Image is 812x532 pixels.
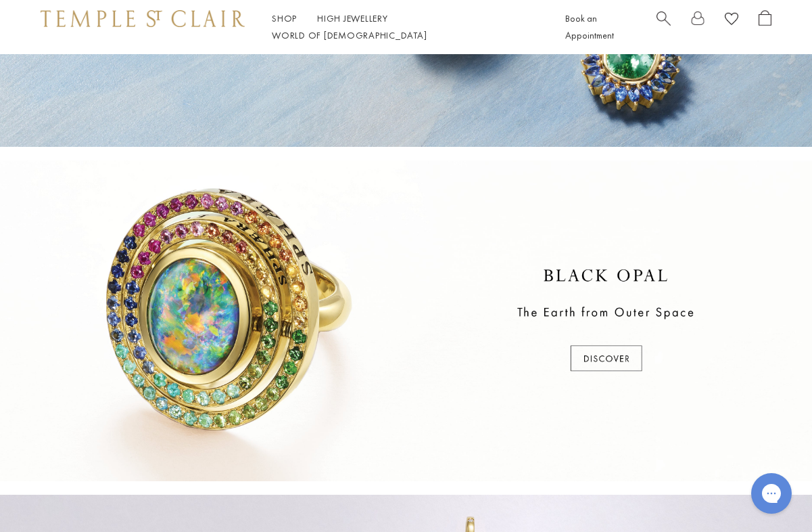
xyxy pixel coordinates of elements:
[744,468,798,518] iframe: Gorgias live chat messenger
[41,10,245,26] img: Temple St. Clair
[272,12,297,24] a: ShopShop
[317,12,388,24] a: High JewelleryHigh Jewellery
[656,10,671,44] a: Search
[759,10,771,44] a: Open Shopping Bag
[725,10,738,31] a: View Wishlist
[272,10,535,44] nav: Main navigation
[272,29,427,41] a: World of [DEMOGRAPHIC_DATA]World of [DEMOGRAPHIC_DATA]
[565,12,614,41] a: Book an Appointment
